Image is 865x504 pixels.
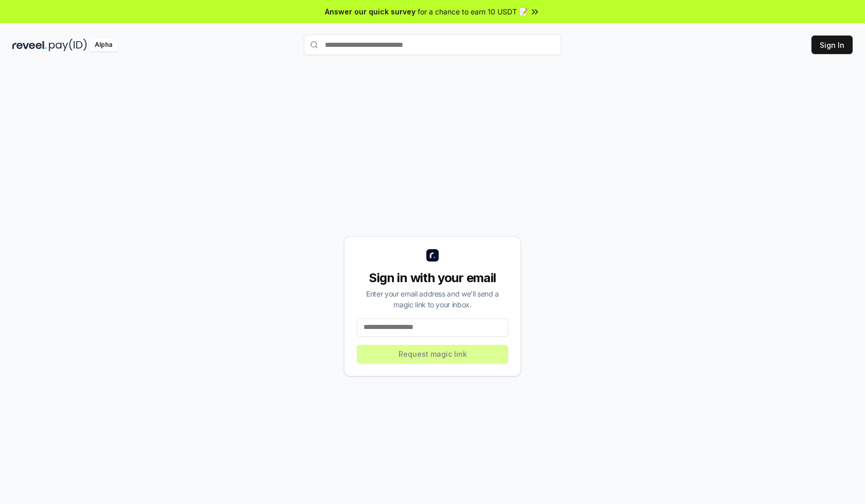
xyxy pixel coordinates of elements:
[49,39,87,51] img: pay_id
[357,288,508,310] div: Enter your email address and we’ll send a magic link to your inbox.
[89,39,118,51] div: Alpha
[426,249,439,262] img: logo_small
[811,36,853,54] button: Sign In
[418,6,528,17] span: for a chance to earn 10 USDT 📝
[325,6,416,17] span: Answer our quick survey
[12,39,47,51] img: reveel_dark
[357,270,508,286] div: Sign in with your email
